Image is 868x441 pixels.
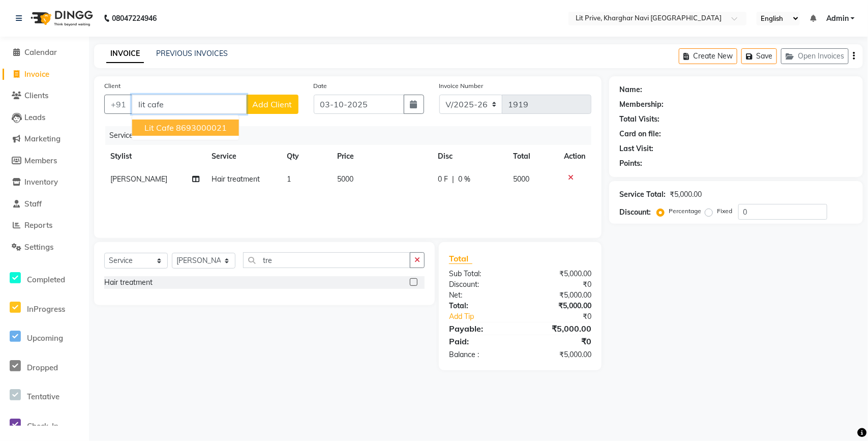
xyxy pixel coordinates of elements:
[24,156,57,165] span: Members
[24,199,42,209] span: Staff
[441,349,520,360] div: Balance :
[741,48,777,64] button: Save
[717,207,732,216] label: Fixed
[514,174,530,184] span: 5000
[619,114,660,125] div: Total Visits:
[246,95,298,114] button: Add Client
[619,129,661,139] div: Card on file:
[3,220,86,231] a: Reports
[27,333,63,343] span: Upcoming
[619,84,642,95] div: Name:
[458,174,470,185] span: 0 %
[156,49,228,58] a: PREVIOUS INVOICES
[520,335,599,347] div: ₹0
[520,279,599,290] div: ₹0
[24,177,58,187] span: Inventory
[520,301,599,311] div: ₹5,000.00
[507,145,558,168] th: Total
[104,95,133,114] button: +91
[104,277,153,288] div: Hair treatment
[3,177,86,188] a: Inventory
[441,279,520,290] div: Discount:
[619,189,666,200] div: Service Total:
[24,242,53,252] span: Settings
[679,48,737,64] button: Create New
[619,143,653,154] div: Last Visit:
[441,301,520,311] div: Total:
[338,174,354,184] span: 5000
[24,91,48,100] span: Clients
[449,253,472,264] span: Total
[432,145,507,168] th: Disc
[3,133,86,145] a: Marketing
[441,322,520,335] div: Payable:
[252,99,292,109] span: Add Client
[3,90,86,102] a: Clients
[110,174,167,184] span: [PERSON_NAME]
[3,242,86,253] a: Settings
[314,81,327,91] label: Date
[112,4,157,33] b: 08047224946
[27,363,58,372] span: Dropped
[105,126,599,145] div: Services
[520,349,599,360] div: ₹5,000.00
[619,207,651,218] div: Discount:
[438,174,448,185] span: 0 F
[441,335,520,347] div: Paid:
[281,145,332,168] th: Qty
[520,269,599,279] div: ₹5,000.00
[441,290,520,301] div: Net:
[144,123,174,133] span: Lit Cafe
[332,145,432,168] th: Price
[3,198,86,210] a: Staff
[3,69,86,80] a: Invoice
[3,47,86,58] a: Calendar
[3,112,86,124] a: Leads
[26,4,96,33] img: logo
[441,311,533,322] a: Add Tip
[106,45,144,63] a: INVOICE
[781,48,849,64] button: Open Invoices
[104,145,205,168] th: Stylist
[520,322,599,335] div: ₹5,000.00
[104,81,121,91] label: Client
[619,99,664,110] div: Membership:
[619,158,642,169] div: Points:
[826,13,849,24] span: Admin
[3,155,86,167] a: Members
[24,47,57,57] span: Calendar
[558,145,591,168] th: Action
[205,145,281,168] th: Service
[212,174,260,184] span: Hair treatment
[533,311,599,322] div: ₹0
[287,174,291,184] span: 1
[452,174,454,185] span: |
[24,220,52,230] span: Reports
[27,275,65,284] span: Completed
[439,81,484,91] label: Invoice Number
[520,290,599,301] div: ₹5,000.00
[27,392,59,401] span: Tentative
[670,189,702,200] div: ₹5,000.00
[24,134,61,143] span: Marketing
[243,252,410,268] input: Search or Scan
[24,112,45,122] span: Leads
[669,207,701,216] label: Percentage
[441,269,520,279] div: Sub Total:
[132,95,247,114] input: Search by Name/Mobile/Email/Code
[27,304,65,314] span: InProgress
[176,123,227,133] ngb-highlight: 8693000021
[24,69,49,79] span: Invoice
